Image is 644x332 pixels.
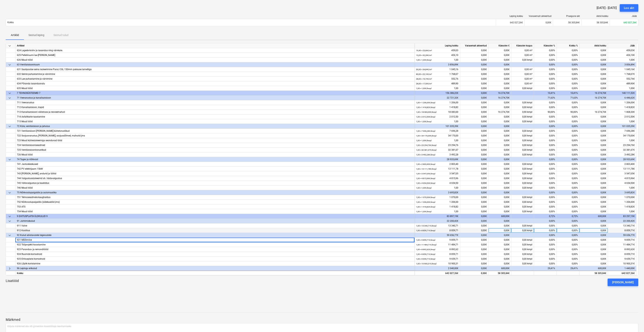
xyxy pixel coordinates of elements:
[557,171,580,176] div: 0,00%
[488,176,511,181] div: 0,00€
[580,171,608,176] div: 0,00€
[511,152,534,157] div: 0,00 kmpl
[511,176,534,181] div: 0,00 kmpl
[534,48,557,53] div: 0,00%
[488,133,511,138] div: 0,00€
[511,43,534,48] div: Käesolev kogus
[415,219,460,223] div: 22 200,42€
[557,129,580,133] div: 0,00%
[511,105,534,110] div: 0,00 kmpl
[460,77,488,81] div: 0,00€
[460,91,488,96] div: 0,00€
[608,91,636,96] div: 140 111,52€
[580,62,608,67] div: 0,00€
[460,105,488,110] div: 0,00€
[557,223,580,228] div: 0,00%
[557,43,580,48] div: Kokku %
[488,190,511,195] div: 0,00€
[460,190,488,195] div: 0,00€
[460,167,488,171] div: 0,00€
[460,181,488,186] div: 0,00€
[580,119,608,124] div: 0,00€
[608,148,636,152] div: 32 381,07€
[511,48,534,53] div: 0,00 m²
[608,176,636,181] div: 4 815,96€
[580,96,608,100] div: 16 274,70€
[534,114,557,119] div: 0,00%
[557,72,580,77] div: 0,00%
[557,190,580,195] div: 0,00%
[488,162,511,167] div: 0,00€
[460,138,488,143] div: 0,00€
[534,204,557,209] div: 0,00%
[580,105,608,110] div: 0,00€
[534,167,557,171] div: 0,00%
[557,67,580,72] div: 0,00%
[608,143,636,148] div: 23 294,76€
[488,105,511,110] div: 0,00€
[557,119,580,124] div: 0,00%
[608,110,636,114] div: 1 808,30€
[534,219,557,223] div: 0,00%
[488,86,511,91] div: 0,00€
[534,62,557,67] div: 0,00%
[511,223,534,228] div: 0,00 kmpl
[460,176,488,181] div: 0,00€
[608,209,636,214] div: 1,00€
[511,186,534,190] div: 0,00 kmpl
[488,119,511,124] div: 0,00€
[488,91,511,96] div: 16 274,70€
[580,195,608,200] div: 0,00€
[580,133,608,138] div: 0,00€
[511,138,534,143] div: 0,00 kmpl
[460,204,488,209] div: 0,00€
[580,223,608,228] div: 0,00€
[415,233,460,238] div: 59 656,77€
[511,53,534,58] div: 0,00 m²
[608,81,636,86] div: 489,90€
[534,195,557,200] div: 0,00%
[511,167,534,171] div: 0,00 kmpl
[534,58,557,62] div: 0,00%
[557,186,580,190] div: 0,00%
[608,48,636,53] div: 459,03€
[511,133,534,138] div: 0,00 kmpl
[608,96,636,100] div: 6 446,62€
[534,81,557,86] div: 0,00%
[488,114,511,119] div: 0,00€
[511,100,534,105] div: 0,00 kmpl
[460,67,488,72] div: 0,00€
[557,53,580,58] div: 0,00%
[557,86,580,91] div: 0,00%
[557,91,580,96] div: 10,41%
[511,148,534,152] div: 0,00 kmpl
[557,162,580,167] div: 0,00%
[534,100,557,105] div: 0,00%
[488,167,511,171] div: 0,00€
[460,110,488,114] div: 0,00€
[534,157,557,162] div: 0,00%
[608,152,636,157] div: 3 492,28€
[557,143,580,148] div: 0,00%
[534,53,557,58] div: 0,00%
[580,129,608,133] div: 0,00€
[557,96,580,100] div: 71,63%
[534,96,557,100] div: 71,63%
[460,143,488,148] div: 0,00€
[608,62,636,67] div: 3 856,89€
[580,77,608,81] div: 0,00€
[415,214,460,219] div: 83 897,19€
[488,195,511,200] div: 0,00€
[557,200,580,204] div: 0,00%
[460,86,488,91] div: 0,00€
[553,20,581,26] div: 58 305,84€
[581,20,610,26] div: 58 305,84€
[557,176,580,181] div: 0,00%
[580,219,608,223] div: 0,00€
[524,20,553,26] div: 0,00€
[534,124,557,129] div: 0,00%
[488,43,511,48] div: Käesolev €
[511,119,534,124] div: 0,00 kmpl
[608,223,636,228] div: 13 340,71€
[534,43,557,48] div: Käesolev %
